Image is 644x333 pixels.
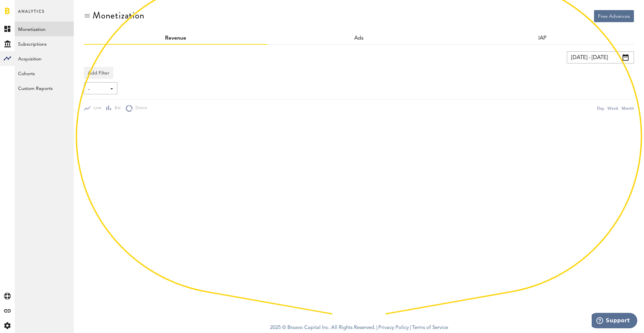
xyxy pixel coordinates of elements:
[607,105,618,112] div: Week
[594,10,634,22] button: Free Advances
[132,105,147,111] span: Donut
[84,67,113,79] button: Add Filter
[15,36,74,51] a: Subscriptions
[165,36,186,41] a: Revenue
[412,325,448,330] a: Terms of Service
[15,51,74,66] a: Acquisition
[538,36,546,41] a: IAP
[15,66,74,81] a: Cohorts
[18,7,45,21] span: Analytics
[93,10,145,21] div: Monetization
[354,36,364,41] a: Ads
[112,105,121,111] span: Bar
[15,81,74,95] a: Custom Reports
[378,325,409,330] a: Privacy Policy
[597,105,604,112] div: Day
[15,21,74,36] a: Monetization
[270,323,375,333] span: 2025 © Braavo Capital Inc. All Rights Reserved.
[88,84,106,95] span: -
[592,313,637,330] iframe: Opens a widget where you can find more information
[622,105,634,112] div: Month
[91,105,101,111] span: Line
